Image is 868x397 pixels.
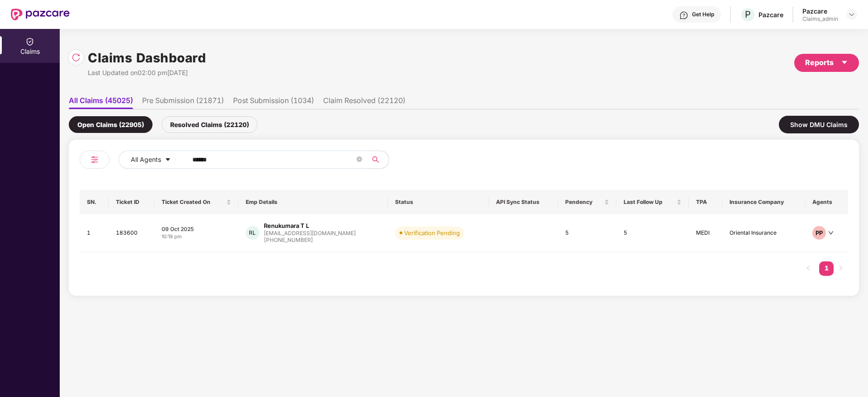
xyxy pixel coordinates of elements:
[616,190,689,214] th: Last Follow Up
[109,190,154,214] th: Ticket ID
[109,214,154,252] td: 183600
[801,261,816,276] li: Previous Page
[819,261,834,276] li: 1
[779,116,859,133] div: Show DMU Claims
[88,68,206,78] div: Last Updated on 02:00 pm[DATE]
[558,190,616,214] th: Pendency
[558,214,616,252] td: 5
[69,116,153,133] div: Open Claims (22905)
[119,151,191,169] button: All Agentscaret-down
[246,226,259,240] div: RL
[805,57,848,68] div: Reports
[689,190,723,214] th: TPA
[264,230,356,236] div: [EMAIL_ADDRESS][DOMAIN_NAME]
[841,59,848,66] span: caret-down
[165,156,171,164] span: caret-down
[801,261,816,276] button: left
[624,198,675,206] span: Last Follow Up
[834,261,848,276] button: right
[357,156,362,162] span: close-circle
[565,198,602,206] span: Pendency
[162,116,258,133] div: Resolved Claims (22120)
[162,225,231,233] div: 09 Oct 2025
[404,228,460,237] div: Verification Pending
[131,155,161,165] span: All Agents
[264,222,309,230] div: Renukumara T L
[154,190,238,214] th: Ticket Created On
[142,96,224,109] li: Pre Submission (21871)
[819,261,834,275] a: 1
[88,48,206,68] h1: Claims Dashboard
[745,9,751,20] span: P
[162,233,231,241] div: 10:19 pm
[689,214,723,252] td: MEDI
[802,15,838,23] div: Claims_admin
[692,11,714,18] div: Get Help
[834,261,848,276] li: Next Page
[264,236,356,245] div: [PHONE_NUMBER]
[616,214,689,252] td: 5
[357,156,362,164] span: close-circle
[812,226,826,240] div: PP
[802,7,838,15] div: Pazcare
[679,11,688,20] img: svg+xml;base64,PHN2ZyBpZD0iSGVscC0zMngzMiIgeG1sbnM9Imh0dHA6Ly93d3cudzMub3JnLzIwMDAvc3ZnIiB3aWR0aD...
[162,198,224,206] span: Ticket Created On
[806,265,811,271] span: left
[805,190,848,214] th: Agents
[11,9,70,20] img: New Pazcare Logo
[25,37,34,46] img: svg+xml;base64,PHN2ZyBpZD0iQ2xhaW0iIHhtbG5zPSJodHRwOi8vd3d3LnczLm9yZy8yMDAwL3N2ZyIgd2lkdGg9IjIwIi...
[758,10,783,19] div: Pazcare
[722,214,805,252] td: Oriental Insurance
[80,190,109,214] th: SN.
[89,154,100,165] img: svg+xml;base64,PHN2ZyB4bWxucz0iaHR0cDovL3d3dy53My5vcmcvMjAwMC9zdmciIHdpZHRoPSIyNCIgaGVpZ2h0PSIyNC...
[238,190,388,214] th: Emp Details
[69,96,133,109] li: All Claims (45025)
[233,96,314,109] li: Post Submission (1034)
[489,190,558,214] th: API Sync Status
[323,96,405,109] li: Claim Resolved (22120)
[848,11,855,18] img: svg+xml;base64,PHN2ZyBpZD0iRHJvcGRvd24tMzJ4MzIiIHhtbG5zPSJodHRwOi8vd3d3LnczLm9yZy8yMDAwL3N2ZyIgd2...
[80,214,109,252] td: 1
[72,53,81,62] img: svg+xml;base64,PHN2ZyBpZD0iUmVsb2FkLTMyeDMyIiB4bWxucz0iaHR0cDovL3d3dy53My5vcmcvMjAwMC9zdmciIHdpZH...
[388,190,488,214] th: Status
[838,265,844,271] span: right
[722,190,805,214] th: Insurance Company
[367,151,389,169] button: search
[828,230,834,236] span: down
[367,156,384,163] span: search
